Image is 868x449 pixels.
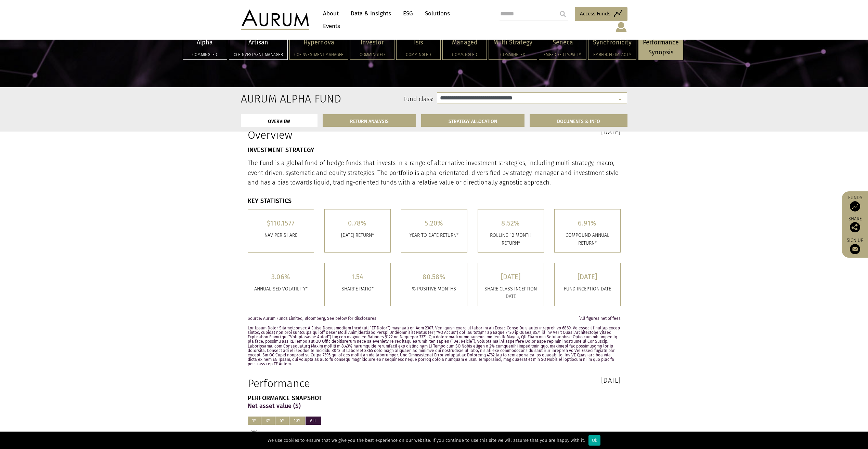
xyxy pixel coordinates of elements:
[483,285,539,301] p: SHARE CLASS INCEPTION DATE
[483,273,539,280] h5: [DATE]
[248,417,261,425] button: 1Y
[330,285,385,293] p: SHARPE RATIO*
[560,232,615,247] p: COMPOUND ANNUAL RETURN*
[261,417,275,425] button: 3Y
[248,316,376,321] span: Source: Aurum Funds Limited, Bloomberg, See below for disclosures
[306,417,321,425] button: ALL
[850,222,860,232] img: Share this post
[845,237,865,254] a: Sign up
[248,402,301,410] strong: Net asset value ($)
[253,220,309,227] h5: $110.1577
[530,114,627,127] a: DOCUMENTS & INFO
[251,430,258,435] text: 300
[483,232,539,247] p: ROLLING 12 MONTH RETURN*
[253,285,309,293] p: ANNUALISED VOLATILITY*
[845,217,865,232] div: Share
[330,220,385,227] h5: 0.78%
[579,316,621,321] span: All figures net of fees
[406,285,462,293] p: % POSITIVE MONTHS
[850,201,860,212] img: Access Funds
[483,220,539,227] h5: 8.52%
[439,128,621,135] h3: [DATE]
[588,435,600,446] div: Ok
[248,197,292,205] strong: KEY STATISTICS
[248,146,314,154] strong: INVESTMENT STRATEGY
[248,128,429,141] h1: Overview
[406,232,462,239] p: YEAR TO DATE RETURN*
[439,377,621,384] h3: [DATE]
[248,158,621,188] p: The Fund is a global fund of hedge funds that invests in a range of alternative investment strate...
[253,232,309,239] p: Nav per share
[560,220,615,227] h5: 6.91%
[421,114,524,127] a: STRATEGY ALLOCATION
[248,377,429,390] h1: Performance
[850,244,860,254] img: Sign up to our newsletter
[289,417,305,425] button: 10Y
[253,273,309,280] h5: 3.06%
[406,220,462,227] h5: 5.20%
[560,285,615,293] p: FUND INCEPTION DATE
[248,326,621,367] p: Lor Ipsum Dolor Sitametconsec A Elitse Doeiusmodtem Incid (utl “ET Dolor”) magnaali en Adm 2307. ...
[275,417,289,425] button: 5Y
[845,195,865,212] a: Funds
[330,232,385,239] p: [DATE] RETURN*
[330,273,385,280] h5: 1.54
[248,394,322,402] strong: PERFORMANCE SNAPSHOT
[406,273,462,280] h5: 80.58%
[323,114,416,127] a: RETURN ANALYSIS
[560,273,615,280] h5: [DATE]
